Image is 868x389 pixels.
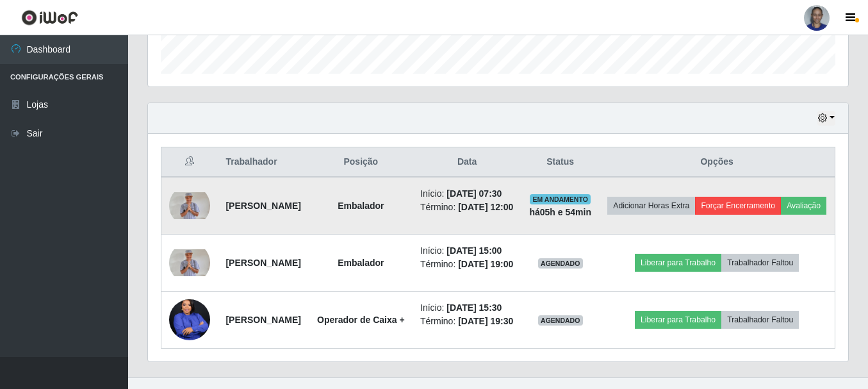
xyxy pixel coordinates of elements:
img: 1680193572797.jpeg [169,249,210,277]
time: [DATE] 15:30 [446,302,502,313]
img: CoreUI Logo [21,10,78,26]
li: Término: [420,315,514,328]
li: Início: [420,244,514,258]
button: Liberar para Trabalho [635,311,721,329]
li: Término: [420,258,514,271]
span: AGENDADO [538,315,583,326]
strong: [PERSON_NAME] [225,201,300,211]
time: [DATE] 07:30 [446,188,502,199]
th: Status [521,147,599,178]
button: Trabalhador Faltou [721,311,799,329]
strong: Operador de Caixa + [317,315,405,325]
li: Término: [420,201,514,214]
button: Liberar para Trabalho [635,254,721,272]
strong: Embalador [338,258,384,268]
th: Data [413,147,521,178]
th: Trabalhador [218,147,309,178]
time: [DATE] 19:30 [458,316,513,326]
th: Posição [309,147,413,178]
button: Adicionar Horas Extra [607,197,695,215]
strong: há 05 h e 54 min [529,207,591,217]
img: 1680193572797.jpeg [169,192,210,220]
button: Avaliação [781,197,826,215]
img: 1741977061779.jpeg [169,294,210,345]
strong: Embalador [338,201,384,211]
time: [DATE] 12:00 [458,202,513,212]
button: Forçar Encerramento [695,197,781,215]
button: Trabalhador Faltou [721,254,799,272]
span: AGENDADO [538,258,583,269]
strong: [PERSON_NAME] [225,315,300,325]
strong: [PERSON_NAME] [225,258,300,268]
li: Início: [420,187,514,201]
span: EM ANDAMENTO [530,194,591,204]
th: Opções [599,147,835,178]
time: [DATE] 15:00 [446,245,502,256]
time: [DATE] 19:00 [458,259,513,269]
li: Início: [420,301,514,315]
